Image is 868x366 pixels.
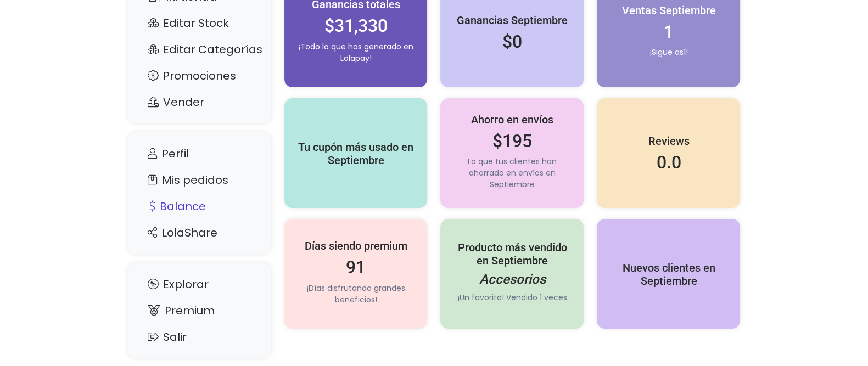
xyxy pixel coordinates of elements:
p: ¡Sigue así! [608,47,729,58]
a: Vender [139,92,260,112]
a: Promociones [139,65,260,86]
a: LolaShare [139,222,260,243]
h2: $31,330 [295,15,417,36]
h4: Accesorios [451,272,573,288]
a: Editar Categorías [139,39,260,60]
h2: $195 [451,131,573,151]
h5: Días siendo premium [295,239,417,252]
h5: Ahorro en envíos [451,113,573,126]
h5: Ventas Septiembre [608,4,729,17]
h5: Ganancias Septiembre [451,14,573,27]
a: Explorar [139,274,260,295]
h2: 91 [295,257,417,278]
h2: 0.0 [608,152,729,173]
a: Premium [139,300,260,321]
p: ¡Un favorito! Vendido 1 veces [451,292,573,303]
h2: 1 [608,21,729,42]
h5: Nuevos clientes en Septiembre [608,261,729,288]
h5: Reviews [608,134,729,148]
a: Mis pedidos [139,170,260,190]
h5: Tu cupón más usado en Septiembre [295,140,417,167]
a: Salir [139,326,260,347]
p: ¡Días disfrutando grandes beneficios! [295,283,417,306]
h5: Producto más vendido en Septiembre [451,241,573,267]
h2: $0 [451,31,573,52]
p: ¡Todo lo que has generado en Lolapay! [295,41,417,64]
a: Perfil [139,143,260,164]
p: Lo que tus clientes han ahorrado en envíos en Septiembre [451,156,573,190]
a: Balance [139,196,260,217]
a: Editar Stock [139,13,260,33]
